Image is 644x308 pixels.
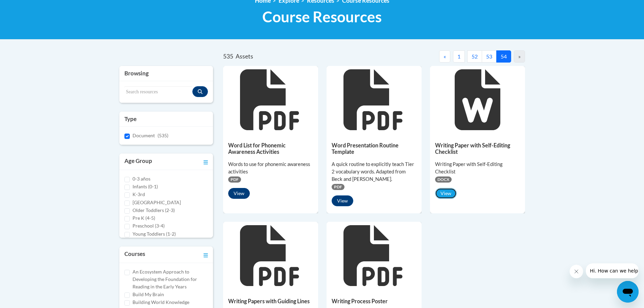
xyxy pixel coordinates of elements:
span: Assets [236,53,253,60]
button: View [332,195,353,206]
span: Hi. How can we help? [4,5,55,10]
label: Older Toddlers (2-3) [133,207,175,214]
label: Preschool (3-4) [133,222,165,230]
div: Words to use for phonemic awareness activities [228,161,313,175]
button: View [435,188,457,199]
h3: Type [124,115,208,123]
h5: Writing Process Poster [332,298,416,304]
label: Young Toddlers (1-2) [133,230,176,238]
h5: Word List for Phonemic Awareness Activities [228,142,313,155]
h3: Browsing [124,69,208,77]
iframe: Button to launch messaging window [617,281,639,303]
span: 535 [223,53,233,60]
label: Building World Knowledge [133,299,189,306]
iframe: Close message [570,265,583,278]
button: 52 [467,50,482,63]
h3: Age Group [124,157,152,166]
span: Document [133,133,155,138]
button: 1 [453,50,465,63]
label: [GEOGRAPHIC_DATA] [133,199,181,206]
button: 53 [482,50,497,63]
span: PDF [228,176,241,183]
div: A quick routine to explicitly teach Tier 2 vocabulary words. Adapted from Beck and [PERSON_NAME]. [332,161,416,183]
h5: Writing Papers with Guiding Lines [228,298,313,304]
label: Build My Brain [133,291,164,298]
span: (535) [158,133,168,138]
h5: Word Presentation Routine Template [332,142,416,155]
div: Writing Paper with Self-Editing Checklist [435,161,520,175]
label: Infants (0-1) [133,183,158,190]
label: K-3rd [133,191,145,198]
label: An Ecosystem Approach to Developing the Foundation for Reading in the Early Years [133,268,208,290]
span: Course Resources [262,8,382,26]
nav: Pagination Navigation [374,50,525,63]
label: Pre K (4-5) [133,214,155,222]
button: Search resources [192,86,208,97]
button: 54 [496,50,511,63]
iframe: Message from company [586,263,639,278]
button: View [228,188,250,199]
h5: Writing Paper with Self-Editing Checklist [435,142,520,155]
input: Search resources [124,86,193,98]
h3: Courses [124,250,145,259]
span: « [444,53,446,60]
button: Previous [439,50,450,63]
label: 0-3 años [133,175,150,183]
a: Toggle collapse [204,250,208,259]
span: DOCX [435,176,452,183]
a: Toggle collapse [204,157,208,166]
span: PDF [332,184,344,190]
